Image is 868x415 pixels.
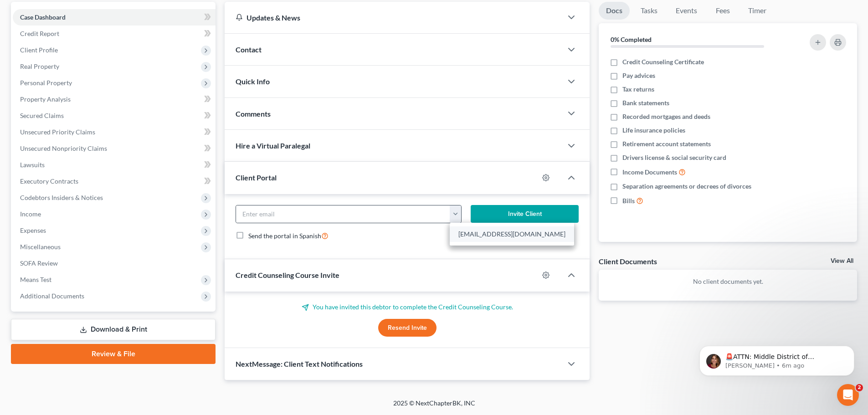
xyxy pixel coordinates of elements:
[236,45,262,54] span: Contact
[599,256,657,266] div: Client Documents
[20,210,41,218] span: Income
[11,319,216,340] a: Download & Print
[13,124,216,140] a: Unsecured Priority Claims
[622,112,710,121] span: Recorded mortgages and deeds
[20,112,64,119] span: Secured Claims
[668,2,704,20] a: Events
[236,173,277,182] span: Client Portal
[378,319,437,337] button: Resend Invite
[13,9,216,26] a: Case Dashboard
[20,243,61,251] span: Miscellaneous
[13,173,216,190] a: Executory Contracts
[20,128,95,136] span: Unsecured Priority Claims
[236,13,551,22] div: Updates & News
[622,139,711,149] span: Retirement account statements
[622,182,751,191] span: Separation agreements or decrees of divorces
[622,168,677,177] span: Income Documents
[236,77,270,86] span: Quick Info
[856,384,863,391] span: 2
[20,95,71,103] span: Property Analysis
[611,36,652,43] strong: 0% Completed
[606,277,850,286] p: No client documents yet.
[20,79,72,87] span: Personal Property
[20,177,78,185] span: Executory Contracts
[831,258,853,264] a: View All
[236,271,339,279] span: Credit Counseling Course Invite
[13,255,216,272] a: SOFA Review
[236,205,450,223] input: Enter email
[20,46,58,54] span: Client Profile
[20,161,45,169] span: Lawsuits
[20,13,66,21] span: Case Dashboard
[20,226,46,234] span: Expenses
[20,144,107,152] span: Unsecured Nonpriority Claims
[837,384,859,406] iframe: Intercom live chat
[236,302,579,312] p: You have invited this debtor to complete the Credit Counseling Course.
[13,108,216,124] a: Secured Claims
[622,98,669,108] span: Bank statements
[13,26,216,42] a: Credit Report
[13,140,216,157] a: Unsecured Nonpriority Claims
[686,327,868,390] iframe: Intercom notifications message
[11,344,216,364] a: Review & File
[236,359,363,368] span: NextMessage: Client Text Notifications
[622,85,654,94] span: Tax returns
[20,276,51,283] span: Means Test
[708,2,737,20] a: Fees
[13,157,216,173] a: Lawsuits
[20,194,103,201] span: Codebtors Insiders & Notices
[20,30,59,37] span: Credit Report
[20,62,59,70] span: Real Property
[599,2,630,20] a: Docs
[741,2,774,20] a: Timer
[633,2,665,20] a: Tasks
[622,57,704,67] span: Credit Counseling Certificate
[622,196,635,205] span: Bills
[450,226,574,242] a: [EMAIL_ADDRESS][DOMAIN_NAME]
[20,292,84,300] span: Additional Documents
[236,141,310,150] span: Hire a Virtual Paralegal
[20,259,58,267] span: SOFA Review
[471,205,579,223] button: Invite Client
[175,399,694,415] div: 2025 © NextChapterBK, INC
[248,232,321,240] span: Send the portal in Spanish
[13,91,216,108] a: Property Analysis
[622,71,655,80] span: Pay advices
[622,126,685,135] span: Life insurance policies
[236,109,271,118] span: Comments
[622,153,726,162] span: Drivers license & social security card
